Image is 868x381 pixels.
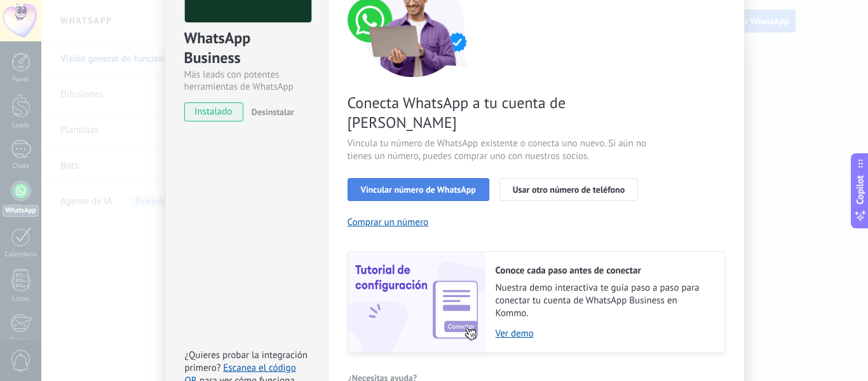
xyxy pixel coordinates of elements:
[854,175,867,204] span: Copilot
[348,137,650,163] span: Vincula tu número de WhatsApp existente o conecta uno nuevo. Si aún no tienes un número, puedes c...
[184,28,309,69] div: WhatsApp Business
[499,178,638,201] button: Usar otro número de teléfono
[185,102,243,121] span: instalado
[496,265,712,277] h2: Conoce cada paso antes de conectar
[513,185,625,194] span: Usar otro número de teléfono
[185,349,308,374] span: ¿Quieres probar la integración primero?
[252,106,294,118] span: Desinstalar
[496,282,712,320] span: Nuestra demo interactiva te guía paso a paso para conectar tu cuenta de WhatsApp Business en Kommo.
[348,93,650,132] span: Conecta WhatsApp a tu cuenta de [PERSON_NAME]
[184,69,309,93] div: Más leads con potentes herramientas de WhatsApp
[348,216,429,228] button: Comprar un número
[496,328,712,340] a: Ver demo
[247,102,294,121] button: Desinstalar
[361,185,476,194] span: Vincular número de WhatsApp
[348,178,489,201] button: Vincular número de WhatsApp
